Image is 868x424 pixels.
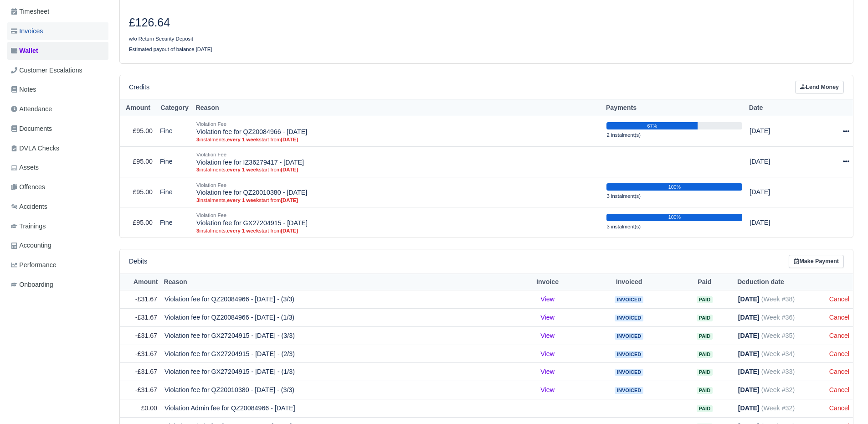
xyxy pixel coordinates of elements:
[697,296,713,303] span: Paid
[129,83,149,91] h6: Credits
[129,36,193,41] small: w/o Return Security Deposit
[281,167,298,172] strong: [DATE]
[196,121,226,127] small: Violation Fee
[606,224,641,229] small: 3 instalment(s)
[7,178,108,196] a: Offences
[196,228,599,234] small: instalments, start from
[761,368,795,375] span: (Week #33)
[135,295,157,303] span: -£31.67
[697,369,713,376] span: Paid
[11,6,49,17] span: Timesheet
[161,399,512,417] td: Violation Admin fee for QZ20084966 - [DATE]
[7,276,108,294] a: Onboarding
[540,295,555,303] a: View
[11,124,52,134] span: Documents
[11,260,56,270] span: Performance
[196,182,226,188] small: Violation Fee
[675,274,734,290] th: Paid
[761,404,795,412] span: (Week #32)
[196,197,199,203] strong: 3
[795,81,844,94] a: Lend Money
[822,380,868,424] iframe: Chat Widget
[761,314,795,321] span: (Week #36)
[161,274,512,290] th: Reason
[615,315,643,321] span: Invoiced
[606,214,742,221] div: 100%
[227,228,259,233] strong: every 1 week
[829,295,849,303] a: Cancel
[161,309,512,327] td: Violation fee for QZ20084966 - [DATE] - (1/3)
[156,177,193,207] td: Fine
[746,146,805,177] td: [DATE]
[281,137,298,142] strong: [DATE]
[161,326,512,345] td: Violation fee for GX27204915 - [DATE] - (3/3)
[738,368,760,375] strong: [DATE]
[746,177,805,207] td: [DATE]
[761,386,795,393] span: (Week #32)
[829,350,849,357] a: Cancel
[120,116,156,146] td: £95.00
[227,137,259,142] strong: every 1 week
[281,197,298,203] strong: [DATE]
[7,100,108,118] a: Attendance
[196,137,199,142] strong: 3
[746,99,805,116] th: Date
[227,197,259,203] strong: every 1 week
[129,47,212,52] small: Estimated payout of balance [DATE]
[135,314,157,321] span: -£31.67
[761,295,795,303] span: (Week #38)
[141,404,157,412] span: £0.00
[761,350,795,357] span: (Week #34)
[738,404,760,412] strong: [DATE]
[829,332,849,339] a: Cancel
[11,104,52,114] span: Attendance
[193,146,603,177] td: Violation fee for IZ36279417 - [DATE]
[738,386,760,393] strong: [DATE]
[196,166,599,173] small: instalments, start from
[829,314,849,321] a: Cancel
[615,387,643,394] span: Invoiced
[11,65,82,76] span: Customer Escalations
[196,212,226,218] small: Violation Fee
[7,217,108,235] a: Trainings
[540,350,555,357] a: View
[11,182,45,192] span: Offences
[156,207,193,238] td: Fine
[120,274,161,290] th: Amount
[7,3,108,21] a: Timesheet
[7,140,108,157] a: DVLA Checks
[156,116,193,146] td: Fine
[761,332,795,339] span: (Week #35)
[738,350,760,357] strong: [DATE]
[161,381,512,399] td: Violation fee for QZ20010380 - [DATE] - (3/3)
[7,256,108,274] a: Performance
[196,136,599,143] small: instalments, start from
[281,228,298,233] strong: [DATE]
[193,177,603,207] td: Violation fee for QZ20010380 - [DATE]
[789,255,844,268] a: Make Payment
[697,405,713,412] span: Paid
[512,274,583,290] th: Invoice
[161,345,512,363] td: Violation fee for GX27204915 - [DATE] - (2/3)
[120,177,156,207] td: £95.00
[11,162,39,173] span: Assets
[606,183,742,191] div: 100%
[606,193,641,199] small: 3 instalment(s)
[540,332,555,339] a: View
[738,332,760,339] strong: [DATE]
[11,221,46,232] span: Trainings
[156,99,193,116] th: Category
[615,369,643,376] span: Invoiced
[615,296,643,303] span: Invoiced
[129,16,480,30] h3: £126.64
[196,197,599,203] small: instalments, start from
[7,62,108,79] a: Customer Escalations
[196,228,199,233] strong: 3
[603,99,746,116] th: Payments
[7,22,108,40] a: Invoices
[540,368,555,375] a: View
[161,363,512,381] td: Violation fee for GX27204915 - [DATE] - (1/3)
[615,333,643,340] span: Invoiced
[129,258,147,265] h6: Debits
